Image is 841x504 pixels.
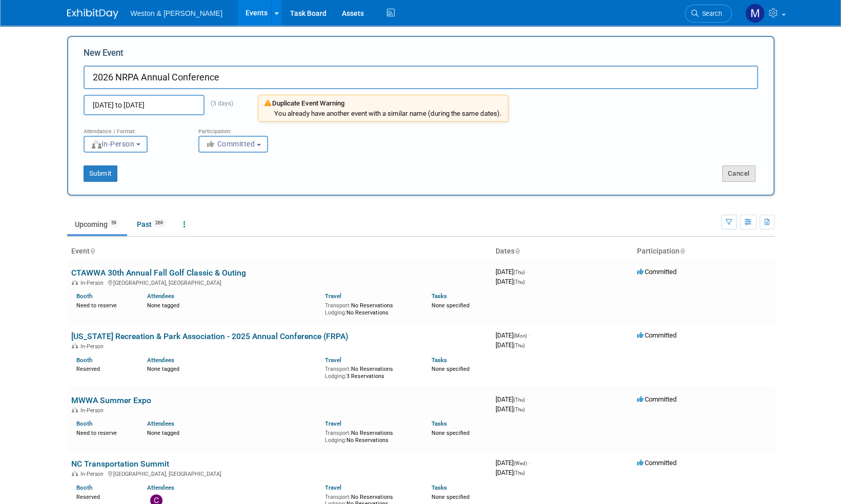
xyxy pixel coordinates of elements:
[699,10,722,17] span: Search
[198,122,298,135] div: Participation:
[90,247,95,255] a: Sort by Event Name
[274,110,502,118] div: You already have another event with a similar name (during the same dates).
[325,309,346,316] span: Lodging:
[76,300,132,309] div: Need to reserve
[72,280,78,285] img: In-Person Event
[514,407,525,412] span: (Thu)
[432,292,447,300] a: Tasks
[432,302,469,309] span: None specified
[325,300,416,316] div: No Reservations No Reservations
[514,460,527,466] span: (Wed)
[71,268,246,278] a: CTAWWA 30th Annual Fall Golf Classic & Outing
[204,100,233,107] span: (3 days)
[76,484,92,491] a: Booth
[496,395,528,403] span: [DATE]
[496,278,525,285] span: [DATE]
[84,47,124,63] label: New Event
[67,9,118,19] img: ExhibitDay
[147,292,174,300] a: Attendees
[528,331,530,339] span: -
[76,428,132,437] div: Need to reserve
[71,469,487,477] div: [GEOGRAPHIC_DATA], [GEOGRAPHIC_DATA]
[325,430,351,436] span: Transport:
[72,471,78,476] img: In-Person Event
[325,302,351,309] span: Transport:
[198,136,268,153] button: Committed
[72,407,78,412] img: In-Person Event
[71,459,169,469] a: NC Transportation Summit
[496,459,530,467] span: [DATE]
[264,99,502,109] div: Duplicate Event Warning
[514,269,525,275] span: (Thu)
[71,278,487,286] div: [GEOGRAPHIC_DATA], [GEOGRAPHIC_DATA]
[147,484,174,491] a: Attendees
[108,219,119,227] span: 59
[76,492,132,501] div: Reserved
[325,364,416,380] div: No Reservations 3 Reservations
[680,247,685,255] a: Sort by Participation Type
[685,5,732,23] a: Search
[526,268,528,276] span: -
[514,343,525,348] span: (Thu)
[432,356,447,364] a: Tasks
[496,469,525,476] span: [DATE]
[72,343,78,348] img: In-Person Event
[496,331,530,339] span: [DATE]
[325,437,346,444] span: Lodging:
[76,420,92,427] a: Booth
[515,247,520,255] a: Sort by Start Date
[325,484,341,491] a: Travel
[432,494,469,500] span: None specified
[514,279,525,285] span: (Thu)
[91,140,135,148] span: In-Person
[147,300,317,309] div: None tagged
[637,331,676,339] span: Committed
[325,420,341,427] a: Travel
[637,459,676,467] span: Committed
[80,343,107,350] span: In-Person
[152,219,166,227] span: 269
[432,430,469,436] span: None specified
[84,136,148,153] button: In-Person
[325,292,341,300] a: Travel
[496,405,525,413] span: [DATE]
[722,165,755,182] button: Cancel
[147,364,317,373] div: None tagged
[637,268,676,276] span: Committed
[514,397,525,403] span: (Thu)
[76,364,132,373] div: Reserved
[80,280,107,286] span: In-Person
[633,243,774,260] th: Participation
[496,268,528,276] span: [DATE]
[147,356,174,364] a: Attendees
[325,373,346,380] span: Lodging:
[432,420,447,427] a: Tasks
[84,165,117,182] button: Submit
[206,140,255,148] span: Committed
[325,494,351,500] span: Transport:
[325,366,351,372] span: Transport:
[80,471,107,477] span: In-Person
[325,356,341,364] a: Travel
[71,395,151,405] a: MWWA Summer Expo
[76,292,92,300] a: Booth
[76,356,92,364] a: Booth
[147,428,317,437] div: None tagged
[147,420,174,427] a: Attendees
[84,66,758,89] input: Name of Trade Show / Conference
[514,470,525,476] span: (Thu)
[84,95,204,115] input: Start Date - End Date
[745,4,765,23] img: Mary Ann Trujillo
[491,243,633,260] th: Dates
[637,395,676,403] span: Committed
[80,407,107,414] span: In-Person
[84,122,183,135] div: Attendance / Format:
[131,9,222,17] span: Weston & [PERSON_NAME]
[514,333,527,339] span: (Mon)
[325,428,416,444] div: No Reservations No Reservations
[71,331,348,341] a: [US_STATE] Recreation & Park Association - 2025 Annual Conference (FRPA)
[528,459,530,467] span: -
[496,341,525,349] span: [DATE]
[67,215,127,234] a: Upcoming59
[129,215,174,234] a: Past269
